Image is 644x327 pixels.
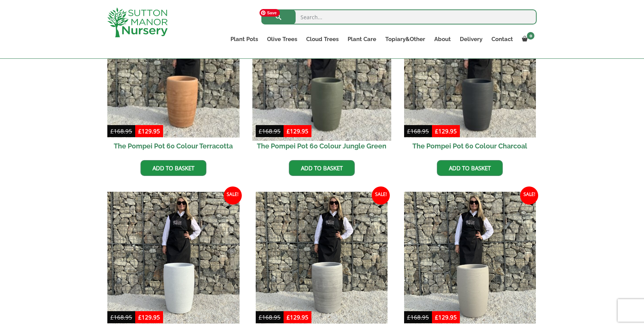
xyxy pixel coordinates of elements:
span: £ [287,313,290,321]
bdi: 129.95 [287,127,308,135]
span: £ [435,127,438,135]
h2: The Pompei Pot 60 Colour Jungle Green [256,138,388,154]
img: The Pompei Pot 60 Colour White Granite [107,192,240,324]
span: £ [138,127,142,135]
img: The Pompei Pot 60 Colour Jungle Green [252,2,391,141]
a: Add to basket: “The Pompei Pot 60 Colour Terracotta” [140,160,206,176]
span: £ [110,313,114,321]
a: Delivery [455,34,487,44]
span: £ [435,313,438,321]
bdi: 168.95 [110,127,132,135]
a: Topiary&Other [381,34,430,44]
img: The Pompei Pot 60 Colour Charcoal [404,5,536,138]
span: £ [110,127,114,135]
span: £ [287,127,290,135]
a: Plant Care [343,34,381,44]
span: Sale! [224,186,242,205]
a: Add to basket: “The Pompei Pot 60 Colour Jungle Green” [289,160,355,176]
bdi: 168.95 [259,127,281,135]
a: Sale! The Pompei Pot 60 Colour Terracotta [107,5,240,154]
span: 0 [527,32,534,40]
a: Plant Pots [226,34,262,44]
span: Sale! [520,186,538,205]
span: £ [407,313,411,321]
a: Sale! The Pompei Pot 60 Colour Jungle Green [256,5,388,154]
span: Save [259,9,280,17]
a: Sale! The Pompei Pot 60 Colour Charcoal [404,5,536,154]
bdi: 129.95 [138,313,160,321]
span: £ [259,127,262,135]
img: The Pompei Pot 60 Colour Grey Stone [256,192,388,324]
a: Add to basket: “The Pompei Pot 60 Colour Charcoal” [437,160,503,176]
a: Cloud Trees [302,34,343,44]
span: Sale! [372,186,390,205]
bdi: 129.95 [435,313,457,321]
h2: The Pompei Pot 60 Colour Charcoal [404,138,536,154]
bdi: 129.95 [287,313,308,321]
a: 0 [517,34,537,44]
bdi: 129.95 [435,127,457,135]
h2: The Pompei Pot 60 Colour Terracotta [107,138,240,154]
a: Olive Trees [262,34,302,44]
span: £ [407,127,411,135]
span: £ [259,313,262,321]
bdi: 168.95 [110,313,132,321]
bdi: 129.95 [138,127,160,135]
span: £ [138,313,142,321]
input: Search... [261,9,537,24]
img: The Pompei Pot 60 Colour Champagne [404,192,536,324]
img: logo [107,8,168,37]
bdi: 168.95 [259,313,281,321]
a: Contact [487,34,517,44]
bdi: 168.95 [407,313,429,321]
bdi: 168.95 [407,127,429,135]
a: About [430,34,455,44]
img: The Pompei Pot 60 Colour Terracotta [107,5,240,138]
